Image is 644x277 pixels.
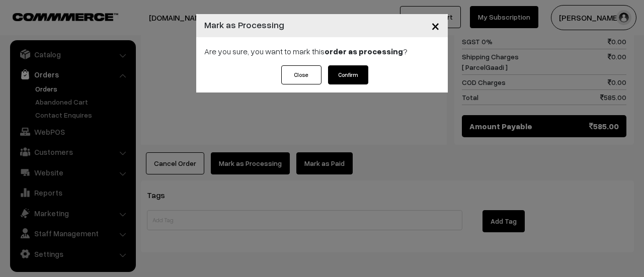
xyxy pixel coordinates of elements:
[325,46,403,56] strong: order as processing
[328,65,368,84] button: Confirm
[204,18,284,32] h4: Mark as Processing
[423,10,448,41] button: Close
[196,37,448,65] div: Are you sure, you want to mark this ?
[281,65,321,84] button: Close
[431,16,440,35] span: ×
